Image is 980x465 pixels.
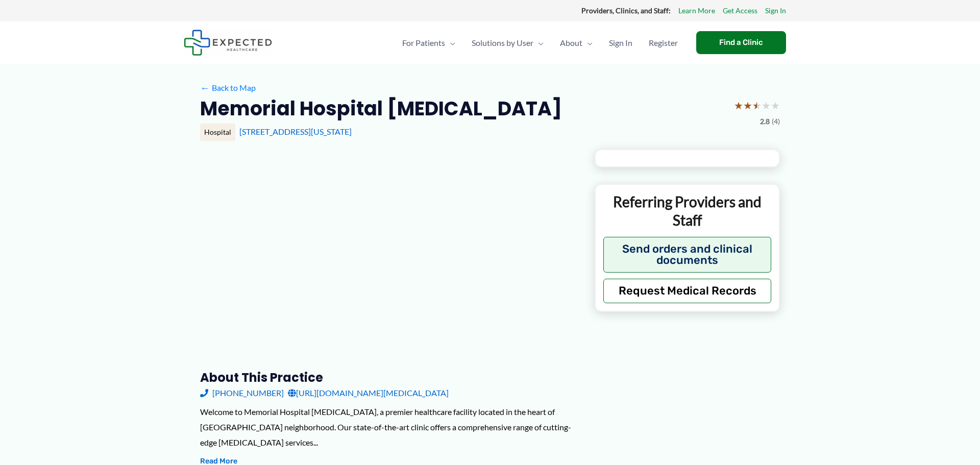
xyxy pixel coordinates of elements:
span: ★ [762,96,771,115]
span: ★ [771,96,780,115]
a: Sign In [601,25,641,61]
a: [STREET_ADDRESS][US_STATE] [239,127,352,136]
a: Find a Clinic [696,31,786,54]
h3: About this practice [200,370,578,385]
a: Learn More [678,4,715,17]
span: Register [649,25,678,61]
span: (4) [772,115,780,128]
div: Hospital [200,124,235,141]
nav: Primary Site Navigation [394,25,686,61]
span: 2.8 [760,115,770,128]
span: ← [200,83,210,92]
a: [PHONE_NUMBER] [200,385,284,401]
span: Menu Toggle [582,25,593,61]
a: ←Back to Map [200,80,256,95]
a: For PatientsMenu Toggle [394,25,463,61]
span: ★ [752,96,762,115]
span: ★ [734,96,743,115]
span: Sign In [609,25,632,61]
span: Solutions by User [472,25,533,61]
div: Welcome to Memorial Hospital [MEDICAL_DATA], a premier healthcare facility located in the heart o... [200,404,578,450]
img: Expected Healthcare Logo - side, dark font, small [184,30,272,56]
a: Register [641,25,686,61]
span: ★ [743,96,752,115]
p: Referring Providers and Staff [603,192,771,230]
span: About [560,25,582,61]
strong: Providers, Clinics, and Staff: [581,6,671,15]
a: Get Access [723,4,757,17]
span: For Patients [402,25,445,61]
button: Send orders and clinical documents [603,237,771,273]
button: Request Medical Records [603,279,771,303]
a: [URL][DOMAIN_NAME][MEDICAL_DATA] [288,385,449,401]
a: Solutions by UserMenu Toggle [463,25,552,61]
span: Menu Toggle [445,25,455,61]
span: Menu Toggle [533,25,544,61]
a: Sign In [765,4,786,17]
h2: Memorial Hospital [MEDICAL_DATA] [200,96,562,121]
a: AboutMenu Toggle [552,25,601,61]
